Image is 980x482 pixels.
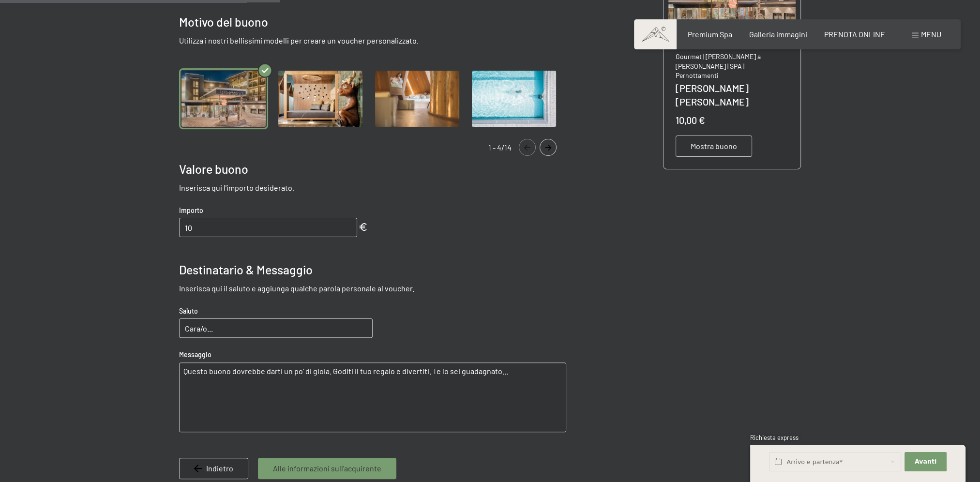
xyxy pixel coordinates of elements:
[921,30,941,39] span: Menu
[915,457,936,466] span: Avanti
[687,30,732,39] a: Premium Spa
[750,434,799,441] span: Richiesta express
[824,30,885,39] a: PRENOTA ONLINE
[749,30,807,39] a: Galleria immagini
[905,452,946,472] button: Avanti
